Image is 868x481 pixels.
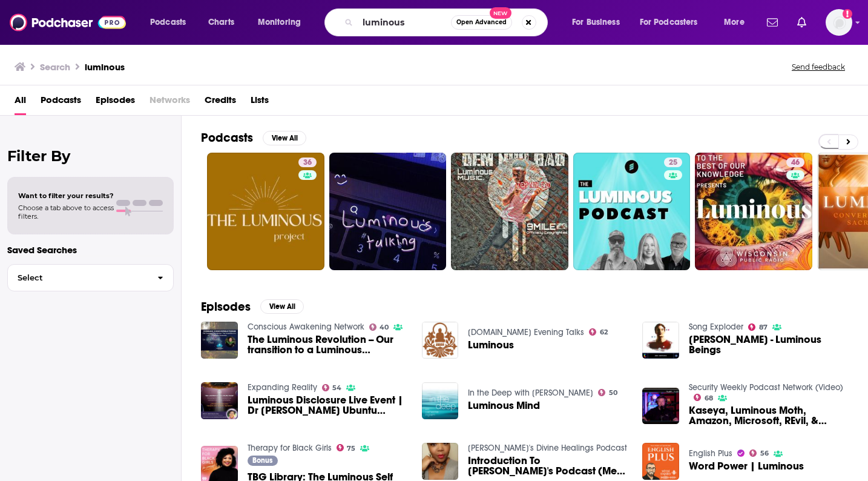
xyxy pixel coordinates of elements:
a: 87 [748,323,768,331]
a: Conscious Awakening Network [248,322,364,332]
a: Therapy for Black Girls [248,443,332,453]
span: 68 [705,396,713,401]
a: Credits [205,90,236,115]
a: 36 [298,158,317,167]
button: Send feedback [788,62,849,72]
span: New [490,7,511,19]
span: Select [8,274,148,282]
span: 56 [760,451,769,456]
a: Luminous [468,340,514,350]
a: English Plus [689,448,732,459]
button: View All [263,131,306,145]
a: 46 [786,158,804,167]
span: For Business [572,14,620,31]
a: 25 [573,153,691,270]
span: Want to filter your results? [18,191,114,200]
a: Jon Hopkins - Luminous Beings [689,334,849,355]
button: open menu [564,13,635,32]
p: Saved Searches [7,244,174,256]
a: Luminous's Divine Healings Podcast [468,443,627,453]
img: Luminous [422,322,459,359]
button: open menu [249,13,317,32]
span: Choose a tab above to access filters. [18,204,114,221]
button: View All [260,299,304,314]
button: Show profile menu [826,9,852,36]
a: 25 [664,158,682,167]
span: 62 [600,330,608,335]
span: Bonus [252,457,272,464]
button: Select [7,264,174,291]
a: 62 [589,328,608,336]
h3: Search [40,61,70,73]
button: Open AdvancedNew [451,15,512,30]
input: Search podcasts, credits, & more... [358,13,451,32]
span: Podcasts [150,14,186,31]
span: Introduction To [PERSON_NAME]'s Podcast (Meet [PERSON_NAME] aka [PERSON_NAME]) [468,456,628,476]
img: Introduction To Luminous's Podcast (Meet Andria aka Luminous) [422,443,459,480]
a: Song Exploder [689,322,743,332]
span: 54 [332,385,341,391]
a: Kaseya, Luminous Moth, Amazon, Microsoft, REvil, & Luminous Moth - Wrap Up - SWN #134 [689,405,849,426]
a: 75 [337,444,356,451]
a: Episodes [96,90,135,115]
a: 36 [207,153,324,270]
a: Show notifications dropdown [792,12,811,33]
img: Luminous Disclosure Live Event | Dr Edith Ubuntu Chan & The Luminous Education Revolution [201,382,238,419]
a: 68 [694,394,713,401]
span: 25 [669,157,677,169]
span: Luminous Disclosure Live Event | Dr [PERSON_NAME] Ubuntu [PERSON_NAME] & The Luminous Education R... [248,395,407,416]
a: Expanding Reality [248,382,317,393]
a: Lists [251,90,269,115]
a: In the Deep with Catherine Ingram [468,388,593,398]
a: Luminous Mind [422,382,459,419]
a: Luminous Disclosure Live Event | Dr Edith Ubuntu Chan & The Luminous Education Revolution [248,395,407,416]
a: Podcasts [41,90,81,115]
a: PodcastsView All [201,130,306,145]
a: All [15,90,26,115]
a: 54 [322,384,342,391]
img: Jon Hopkins - Luminous Beings [642,322,679,359]
a: Luminous Mind [468,400,540,411]
img: The Luminous Revolution -- Our transition to a Luminous Humanity. [201,322,238,359]
button: open menu [142,13,202,32]
a: 56 [749,449,769,457]
a: Introduction To Luminous's Podcast (Meet Andria aka Luminous) [468,456,628,476]
a: Word Power | Luminous [689,461,804,471]
h2: Episodes [201,299,251,314]
img: Podchaser - Follow, Share and Rate Podcasts [10,11,126,34]
span: [PERSON_NAME] - Luminous Beings [689,334,849,355]
span: Networks [150,90,190,115]
span: Open Advanced [456,19,507,25]
a: Security Weekly Podcast Network (Video) [689,382,843,393]
svg: Add a profile image [843,9,852,19]
span: 87 [759,325,768,330]
a: The Luminous Revolution -- Our transition to a Luminous Humanity. [248,334,407,355]
a: 50 [598,389,617,396]
a: Charts [200,13,242,32]
a: EpisodesView All [201,299,304,314]
span: 40 [380,325,389,330]
span: Charts [208,14,234,31]
img: Kaseya, Luminous Moth, Amazon, Microsoft, REvil, & Luminous Moth - Wrap Up - SWN #134 [642,388,679,425]
span: For Podcasters [640,14,698,31]
a: Dhammatalks.org Evening Talks [468,327,584,337]
h2: Filter By [7,147,174,165]
button: open menu [715,13,760,32]
a: 46 [695,153,812,270]
a: 40 [369,323,389,331]
span: More [724,14,745,31]
span: Monitoring [258,14,301,31]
